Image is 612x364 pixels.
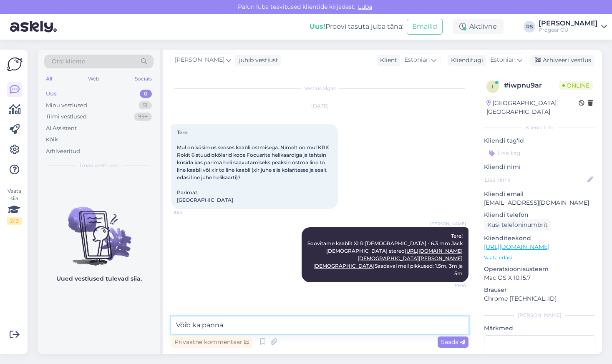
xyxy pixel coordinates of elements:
span: Estonian [490,55,516,65]
div: juhib vestlust [236,56,278,65]
p: Vaata edasi ... [484,254,595,261]
p: Kliendi email [484,190,595,198]
div: # iwpnu9ar [504,80,559,90]
input: Lisa nimi [484,175,586,184]
p: Brauser [484,286,595,294]
div: Kliendi info [484,124,595,131]
p: Uued vestlused tulevad siia. [56,274,142,283]
div: Tiimi vestlused [46,113,87,121]
input: Lisa tag [484,147,595,159]
a: [URL][DOMAIN_NAME] [484,243,549,251]
div: Vestlus algas [171,85,468,92]
span: Uued vestlused [80,162,118,169]
p: Kliendi nimi [484,163,595,171]
a: [URL][DOMAIN_NAME][DEMOGRAPHIC_DATA][PERSON_NAME][DEMOGRAPHIC_DATA] [313,248,463,269]
div: All [44,73,54,84]
span: Tere, Mul on küsimus seoses kaabli ostmisega. Nimelt on mul KRK Rokit 6 stuudiokõlarid koos Focus... [177,129,330,203]
span: 10:00 [435,283,466,289]
div: Arhiveeri vestlus [530,55,594,66]
div: 0 [140,90,152,98]
p: Kliendi telefon [484,211,595,219]
div: [PERSON_NAME] [539,20,598,27]
span: Otsi kliente [52,57,85,66]
div: 99+ [134,113,152,121]
div: Proovi tasuta juba täna: [310,22,403,32]
span: Estonian [404,55,430,65]
div: Küsi telefoninumbrit [484,219,551,231]
p: Märkmed [484,324,595,333]
div: Minu vestlused [46,101,87,110]
div: Klient [377,56,397,65]
div: Privaatne kommentaar [171,336,252,348]
p: Klienditeekond [484,234,595,243]
span: [PERSON_NAME] [430,221,466,227]
div: AI Assistent [46,124,77,133]
div: RS [524,21,535,33]
span: i [492,83,494,90]
p: Kliendi tag'id [484,136,595,145]
img: No chats [38,192,160,267]
div: [PERSON_NAME] [484,311,595,319]
div: Klienditugi [448,56,483,65]
p: Operatsioonisüsteem [484,265,595,274]
span: Luba [355,3,375,10]
span: Online [559,81,593,90]
span: [PERSON_NAME] [175,55,224,65]
div: [DATE] [171,102,468,110]
div: Progear OÜ [539,27,598,33]
div: 51 [139,101,152,110]
div: [GEOGRAPHIC_DATA], [GEOGRAPHIC_DATA] [486,99,579,116]
span: 9:54 [174,209,205,216]
b: Uus! [310,23,325,30]
div: Kõik [46,136,58,144]
p: Mac OS X 10.15.7 [484,274,595,282]
p: Chrome [TECHNICAL_ID] [484,294,595,303]
button: Emailid [407,19,443,35]
span: Saada [441,338,465,346]
div: Aktiivne [453,19,504,34]
a: [PERSON_NAME]Progear OÜ [539,20,607,33]
textarea: Võib ka panna [171,316,468,334]
div: Web [86,73,101,84]
img: Askly Logo [7,56,23,72]
div: Vaata siia [7,187,22,225]
p: [EMAIL_ADDRESS][DOMAIN_NAME] [484,198,595,207]
div: Arhiveeritud [46,147,80,156]
div: Socials [133,73,154,84]
div: Uus [46,90,57,98]
div: 2 / 3 [7,217,22,225]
